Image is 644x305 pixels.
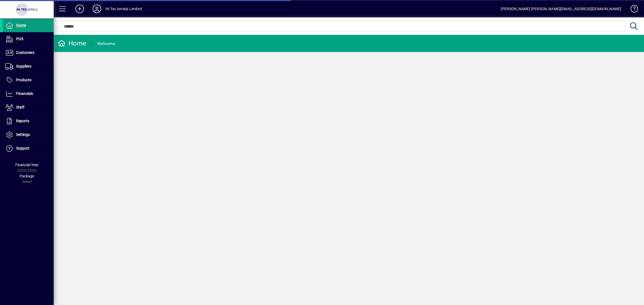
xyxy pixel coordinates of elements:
[97,39,115,48] div: Welcome
[501,5,621,13] div: [PERSON_NAME] [PERSON_NAME][EMAIL_ADDRESS][DOMAIN_NAME]
[3,60,54,73] a: Suppliers
[105,5,142,13] div: Hi-Tec Aerials Limited
[16,132,30,137] span: Settings
[16,23,26,27] span: Home
[3,142,54,155] a: Support
[15,163,39,167] span: Financial Year
[16,37,23,41] span: POS
[16,119,29,123] span: Reports
[58,39,86,48] div: Home
[16,105,24,109] span: Staff
[3,87,54,101] a: Financials
[16,91,33,96] span: Financials
[3,46,54,59] a: Customers
[71,4,88,14] button: Add
[16,78,31,82] span: Products
[627,1,637,18] a: Knowledge Base
[3,128,54,142] a: Settings
[3,101,54,114] a: Staff
[3,32,54,46] a: POS
[3,114,54,128] a: Reports
[88,4,105,14] button: Profile
[16,64,31,68] span: Suppliers
[16,50,34,55] span: Customers
[20,174,34,178] span: Package
[3,73,54,87] a: Products
[16,146,30,150] span: Support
